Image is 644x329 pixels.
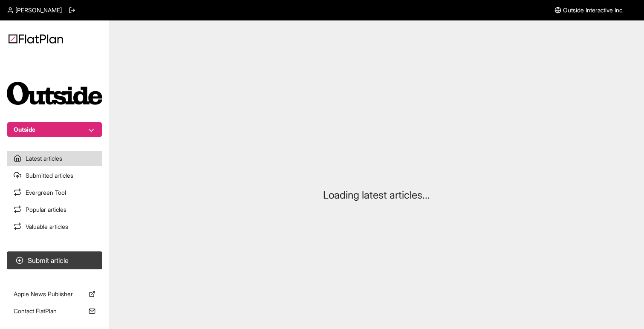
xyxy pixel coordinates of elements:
p: Loading latest articles... [323,188,430,202]
a: Valuable articles [7,219,102,234]
a: Latest articles [7,151,102,166]
button: Submit article [7,251,102,269]
a: Evergreen Tool [7,185,102,200]
a: Submitted articles [7,168,102,183]
button: Outside [7,122,102,137]
a: [PERSON_NAME] [7,6,62,14]
a: Popular articles [7,202,102,217]
img: Logo [9,34,63,43]
span: [PERSON_NAME] [15,6,62,14]
a: Contact FlatPlan [7,303,102,319]
img: Publication Logo [7,82,102,105]
span: Outside Interactive Inc. [563,6,624,14]
a: Apple News Publisher [7,286,102,302]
